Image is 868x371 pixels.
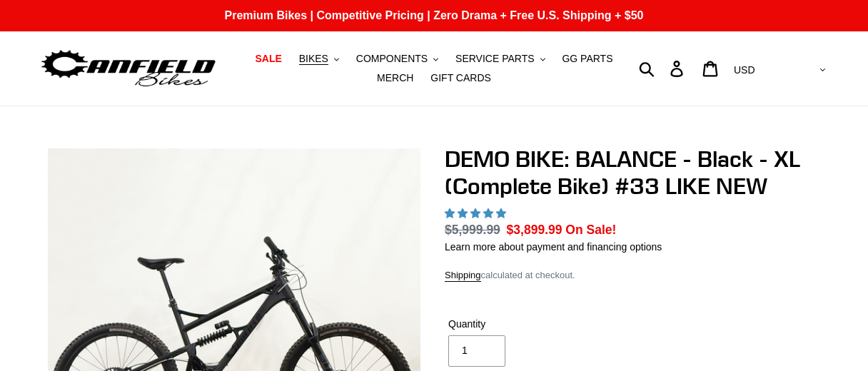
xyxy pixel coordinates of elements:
[445,241,662,253] a: Learn more about payment and financing options
[555,49,620,68] a: GG PARTS
[349,49,445,68] button: COMPONENTS
[299,53,328,65] span: BIKES
[565,220,616,239] span: On Sale!
[448,317,584,332] label: Quantity
[445,223,500,237] s: $5,999.99
[455,53,534,65] span: SERVICE PARTS
[445,146,823,200] h1: DEMO BIKE: BALANCE - Black - XL (Complete Bike) #33 LIKE NEW
[356,53,428,65] span: COMPONENTS
[448,49,552,68] button: SERVICE PARTS
[377,72,413,84] span: MERCH
[445,270,481,282] a: Shipping
[255,53,281,65] span: SALE
[430,72,491,84] span: GIFT CARDS
[507,223,562,237] span: $3,899.99
[445,268,823,283] div: calculated at checkout.
[292,49,346,68] button: BIKES
[562,53,612,65] span: GG PARTS
[370,68,420,88] a: MERCH
[423,68,498,88] a: GIFT CARDS
[248,49,288,68] a: SALE
[39,46,218,91] img: Canfield Bikes
[445,208,509,219] span: 5.00 stars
